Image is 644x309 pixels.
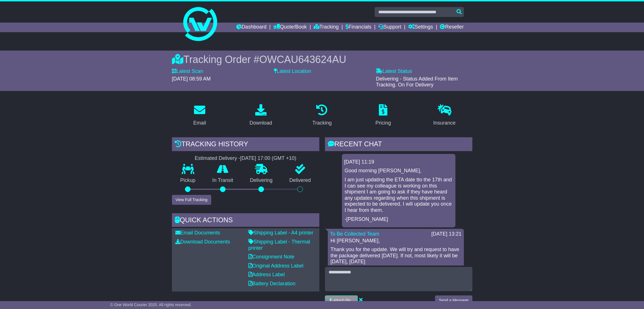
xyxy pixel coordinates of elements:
p: Delivering [242,177,281,184]
p: Delivered [281,177,319,184]
div: Tracking Order # [172,53,472,66]
a: Consignment Note [248,254,294,260]
a: Dashboard [236,23,267,32]
span: OWCAU643624AU [259,54,346,65]
p: Hi [PERSON_NAME], [331,238,461,244]
a: Reseller [440,23,464,32]
div: Tracking [312,119,331,127]
a: Download [246,102,276,129]
a: Support [378,23,401,32]
a: Pricing [372,102,395,129]
span: Delivering - Status Added From Item Tracking. On For Delivery [376,76,458,88]
div: RECENT CHAT [325,137,472,153]
div: [DATE] 17:00 (GMT +10) [240,155,296,162]
a: Address Label [248,272,285,277]
a: Download Documents [175,239,230,245]
label: Latest Location [274,68,311,75]
a: Email [189,102,209,129]
p: Pickup [172,177,204,184]
span: © One World Courier 2025. All rights reserved. [110,303,192,307]
a: Email Documents [175,230,220,236]
a: Original Address Label [248,263,304,269]
div: Estimated Delivery - [172,155,319,162]
div: Pricing [376,119,391,127]
div: Tracking history [172,137,319,153]
p: Thank you for the update. We will try and request to have the package delivered [DATE]. If not, m... [331,247,461,265]
a: Settings [408,23,433,32]
p: In Transit [204,177,242,184]
p: -[PERSON_NAME] [345,216,453,223]
a: Shipping Label - A4 printer [248,230,313,236]
a: Insurance [430,102,459,129]
p: Good morning [PERSON_NAME], [345,168,453,174]
span: [DATE] 08:59 AM [172,76,211,82]
a: Shipping Label - Thermal printer [248,239,310,251]
p: I am just updating the ETA date tto the 17th and I can see my colleague is working on this shipme... [345,177,453,214]
a: Tracking [314,23,339,32]
div: Download [250,119,272,127]
a: Quote/Book [273,23,307,32]
a: Battery Declaration [248,281,296,286]
button: Send a Message [435,295,472,305]
a: Financials [346,23,371,32]
div: [DATE] 13:21 [431,231,462,237]
label: Latest Scan [172,68,203,75]
a: Tracking [309,102,335,129]
button: View Full Tracking [172,195,211,205]
div: Email [193,119,206,127]
div: Insurance [433,119,456,127]
a: To Be Collected Team [330,231,379,237]
div: [DATE] 11:19 [344,159,453,165]
div: Quick Actions [172,213,319,229]
label: Latest Status [376,68,412,75]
